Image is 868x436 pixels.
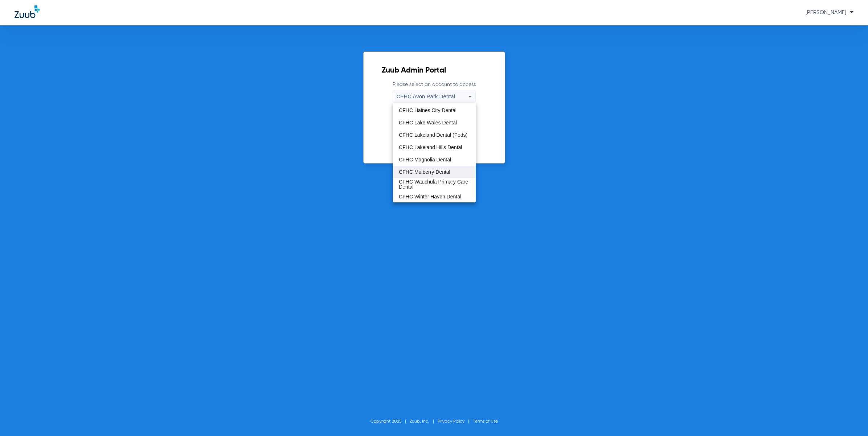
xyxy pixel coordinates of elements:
span: CFHC Magnolia Dental [399,157,451,162]
span: CFHC Winter Haven Dental [399,194,461,199]
span: CFHC Lakeland Hills Dental [399,145,462,150]
span: CFHC Lake Wales Dental [399,120,457,125]
span: CFHC Mulberry Dental [399,169,450,174]
span: CFHC Lakeland Dental (Peds) [399,132,467,137]
iframe: Chat Widget [832,401,868,436]
span: CFHC Wauchula Primary Care Dental [399,179,470,189]
span: CFHC Haines City Dental [399,108,457,113]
